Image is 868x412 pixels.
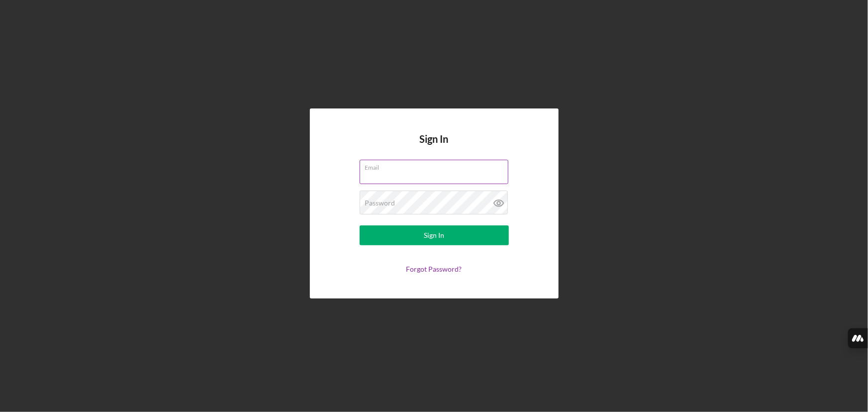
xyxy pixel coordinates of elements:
div: Sign In [424,225,444,245]
a: Forgot Password? [406,265,462,273]
label: Email [365,160,508,171]
label: Password [365,199,395,207]
h4: Sign In [420,133,449,160]
button: Sign In [360,225,509,245]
